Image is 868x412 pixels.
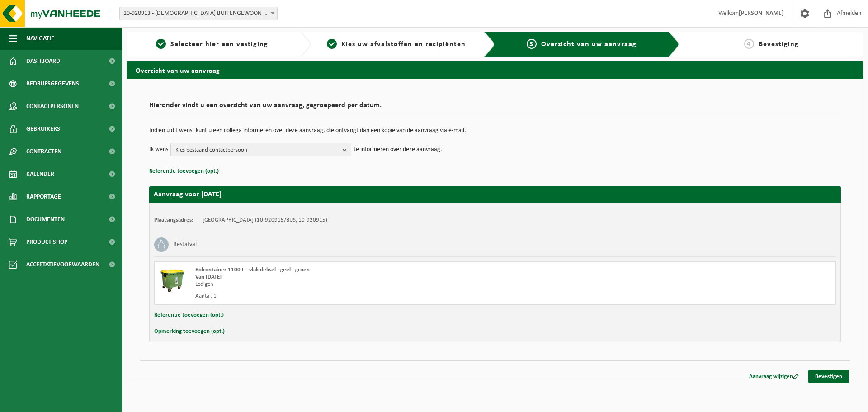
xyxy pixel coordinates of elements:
[195,274,222,280] strong: Van [DATE]
[541,41,637,48] span: Overzicht van uw aanvraag
[170,143,351,156] button: Kies bestaand contactpersoon
[26,140,61,163] span: Contracten
[154,191,222,198] strong: Aanvraag voor [DATE]
[173,237,197,252] h3: Restafval
[154,309,224,321] button: Referentie toevoegen (opt.)
[808,370,849,383] a: Bevestigen
[156,39,166,49] span: 1
[316,39,477,50] a: 2Kies uw afvalstoffen en recipiënten
[26,72,79,95] span: Bedrijfsgegevens
[154,217,193,223] strong: Plaatsingsadres:
[170,41,268,48] span: Selecteer hier een vestiging
[354,143,442,156] p: te informeren over deze aanvraag.
[527,39,537,49] span: 3
[131,39,293,50] a: 1Selecteer hier een vestiging
[159,266,186,294] img: WB-1100-HPE-GN-50.png
[149,166,219,177] button: Referentie toevoegen (opt.)
[759,41,799,48] span: Bevestiging
[149,143,168,156] p: Ik wens
[195,267,310,273] span: Rolcontainer 1100 L - vlak deksel - geel - groen
[739,10,784,17] strong: [PERSON_NAME]
[149,128,841,134] p: Indien u dit wenst kunt u een collega informeren over deze aanvraag, die ontvangt dan een kopie v...
[26,95,79,118] span: Contactpersonen
[26,27,54,50] span: Navigatie
[327,39,337,49] span: 2
[26,208,65,231] span: Documenten
[120,7,277,20] span: 10-920913 - KATHOLIEK BUITENGEWOON ONDERWIJS OOSTENDE-GISTEL - MIDDELKERKE
[195,293,531,300] div: Aantal: 1
[26,231,67,253] span: Product Shop
[26,118,60,140] span: Gebruikers
[26,185,61,208] span: Rapportage
[26,163,54,185] span: Kalender
[742,370,806,383] a: Aanvraag wijzigen
[119,7,278,20] span: 10-920913 - KATHOLIEK BUITENGEWOON ONDERWIJS OOSTENDE-GISTEL - MIDDELKERKE
[341,41,466,48] span: Kies uw afvalstoffen en recipiënten
[154,326,225,337] button: Opmerking toevoegen (opt.)
[149,102,841,114] h2: Hieronder vindt u een overzicht van uw aanvraag, gegroepeerd per datum.
[744,39,754,49] span: 4
[175,143,339,157] span: Kies bestaand contactpersoon
[195,281,531,288] div: Ledigen
[203,217,327,224] td: [GEOGRAPHIC_DATA] (10-920915/BUS, 10-920915)
[26,253,99,276] span: Acceptatievoorwaarden
[127,61,863,79] h2: Overzicht van uw aanvraag
[26,50,60,72] span: Dashboard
